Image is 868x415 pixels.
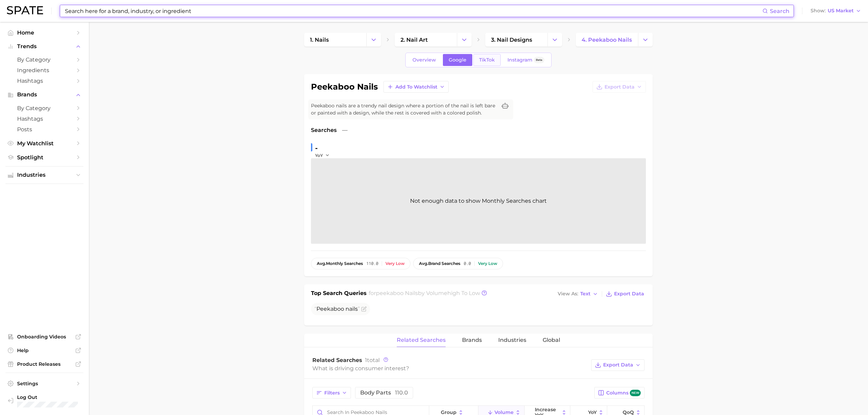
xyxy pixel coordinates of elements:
span: Industries [498,337,526,343]
span: Beta [536,57,542,63]
h2: for by Volume [369,289,480,299]
span: Columns [606,390,641,396]
div: - [315,143,334,153]
button: Brands [5,90,83,100]
span: Peekaboo nails are a trendy nail design where a portion of the nail is left bare or painted with ... [311,102,497,117]
a: 1. nails [304,33,366,46]
span: Spotlight [17,154,72,161]
a: Hashtags [5,76,83,86]
img: SPATE [7,6,43,14]
span: YoY [588,410,597,415]
span: Volume [494,410,514,415]
button: Trends [5,41,83,52]
div: Very low [385,261,405,266]
span: 110.0 [395,389,408,396]
a: Home [5,27,83,38]
button: avg.monthly searches110.0Very low [311,258,410,269]
span: Home [17,29,72,36]
input: Search here for a brand, industry, or ingredient [64,5,762,17]
a: by Category [5,54,83,65]
abbr: average [419,261,428,266]
button: Change Category [457,33,472,46]
button: Columnsnew [594,387,645,399]
span: by Category [17,56,72,63]
span: 1. nails [310,37,329,43]
span: 110.0 [366,261,378,266]
a: TikTok [473,54,501,66]
span: Add to Watchlist [395,84,437,90]
span: Product Releases [17,361,72,367]
h1: peekaboo nails [311,83,378,91]
a: Spotlight [5,152,83,163]
span: new [630,390,641,396]
span: Hashtags [17,116,72,122]
span: group [441,410,457,415]
button: View AsText [556,290,600,298]
a: Posts [5,124,83,135]
span: Ingredients [17,67,72,73]
span: Brands [17,92,72,98]
span: Peekaboo [316,306,344,312]
span: Hashtags [17,78,72,84]
a: Overview [407,54,442,66]
span: Global [543,337,560,343]
a: InstagramBeta [502,54,550,66]
span: Related Searches [312,357,362,363]
span: QoQ [623,410,634,415]
span: nails [345,306,358,312]
span: Onboarding Videos [17,334,72,340]
span: 3. nail designs [491,37,532,43]
span: Help [17,347,72,353]
span: Show [811,9,826,13]
button: Change Category [366,33,381,46]
span: Posts [17,126,72,133]
button: avg.brand searches0.0Very low [413,258,503,269]
span: Log Out [17,394,93,400]
a: 4. peekaboo nails [576,33,638,46]
span: high to low [447,290,480,296]
a: Help [5,345,83,356]
a: Onboarding Videos [5,332,83,342]
button: YoY [315,152,330,158]
span: TikTok [479,57,495,63]
span: View As [558,292,578,296]
button: Add to Watchlist [383,81,449,93]
span: 0.0 [464,261,471,266]
span: monthly searches [317,261,363,266]
span: Trends [17,43,72,50]
div: Very low [478,261,497,266]
span: Settings [17,380,72,387]
a: Hashtags [5,113,83,124]
a: Ingredients [5,65,83,76]
span: Searches [311,126,337,134]
span: brand searches [419,261,460,266]
a: Settings [5,378,83,389]
span: My Watchlist [17,140,72,147]
span: peekaboo nails [376,290,418,296]
span: Export Data [614,291,644,297]
a: Google [443,54,472,66]
span: Filters [324,390,340,396]
span: YoY [315,152,323,158]
span: 4. peekaboo nails [582,37,632,43]
abbr: average [317,261,326,266]
span: Instagram [507,57,532,63]
span: Text [580,292,591,296]
span: — [342,126,348,134]
span: Export Data [603,362,633,368]
button: Filters [312,387,351,399]
button: Export Data [591,359,645,371]
a: My Watchlist [5,138,83,149]
a: Log out. Currently logged in with e-mail sramana_sharma@cotyinc.com. [5,392,83,410]
a: by Category [5,103,83,113]
span: Brands [462,337,482,343]
a: 3. nail designs [485,33,547,46]
span: Google [449,57,466,63]
span: US Market [828,9,854,13]
button: Flag as miscategorized or irrelevant [361,306,367,312]
span: Export Data [605,84,635,90]
button: Industries [5,170,83,180]
span: total [365,357,380,363]
span: by Category [17,105,72,111]
span: Search [770,8,789,14]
